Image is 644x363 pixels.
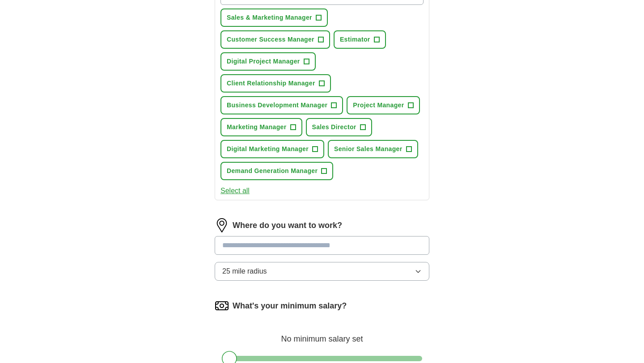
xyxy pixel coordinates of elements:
[227,79,315,88] span: Client Relationship Manager
[334,30,386,49] button: Estimator
[215,262,429,281] button: 25 mile radius
[340,35,370,44] span: Estimator
[227,144,309,154] span: Digital Marketing Manager
[306,118,372,136] button: Sales Director
[220,186,250,196] button: Select all
[215,299,229,313] img: salary.png
[227,13,312,22] span: Sales & Marketing Manager
[227,35,314,44] span: Customer Success Manager
[220,74,331,93] button: Client Relationship Manager
[220,118,302,136] button: Marketing Manager
[220,140,324,158] button: Digital Marketing Manager
[347,96,419,114] button: Project Manager
[227,166,318,176] span: Demand Generation Manager
[312,122,356,132] span: Sales Director
[227,122,287,132] span: Marketing Manager
[220,30,330,49] button: Customer Success Manager
[227,101,327,110] span: Business Development Manager
[227,57,300,66] span: Digital Project Manager
[233,300,347,312] label: What's your minimum salary?
[222,266,267,277] span: 25 mile radius
[220,52,316,71] button: Digital Project Manager
[220,162,333,180] button: Demand Generation Manager
[220,96,343,114] button: Business Development Manager
[353,101,404,110] span: Project Manager
[334,144,402,154] span: Senior Sales Manager
[220,8,328,27] button: Sales & Marketing Manager
[233,219,342,232] label: Where do you want to work?
[215,324,429,345] div: No minimum salary set
[215,218,229,232] img: location.png
[328,140,418,158] button: Senior Sales Manager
